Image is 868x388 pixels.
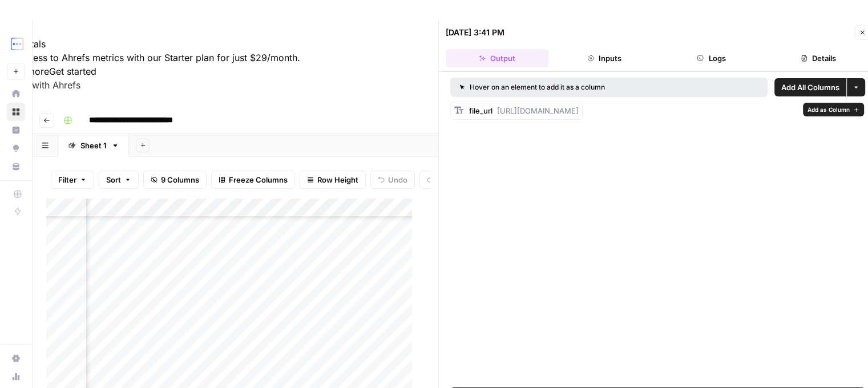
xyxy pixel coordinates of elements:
div: Hover on an element to add it as a column [459,82,682,92]
span: Row Height [317,174,358,185]
button: Inputs [553,49,656,67]
div: [DATE] 3:41 PM [446,27,504,38]
a: Sheet 1 [58,134,129,157]
button: Undo [370,171,415,189]
button: Filter [51,171,94,189]
div: Sheet 1 [80,140,107,151]
a: Your Data [7,157,25,176]
button: Get started [49,64,96,78]
button: Row Height [300,171,366,189]
span: file_url [469,106,492,115]
a: Browse [7,103,25,121]
button: Freeze Columns [211,171,295,189]
span: [URL][DOMAIN_NAME] [497,106,579,115]
span: 9 Columns [161,174,199,185]
button: Output [446,49,548,67]
button: Logs [660,49,763,67]
span: Filter [58,174,76,185]
span: Add All Columns [781,82,839,93]
span: Undo [388,174,407,185]
a: Insights [7,121,25,139]
a: Opportunities [7,139,25,157]
button: 9 Columns [143,171,207,189]
a: Settings [7,349,25,367]
button: Add All Columns [774,78,846,96]
a: Usage [7,367,25,386]
span: Freeze Columns [229,174,288,185]
span: Sort [106,174,121,185]
button: Sort [99,171,139,189]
